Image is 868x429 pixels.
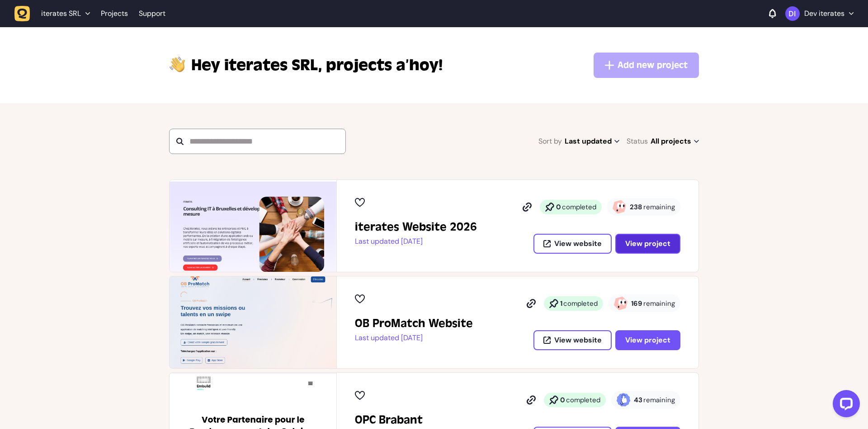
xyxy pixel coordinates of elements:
[615,234,680,254] button: View project
[14,5,95,22] button: iterates SRL
[191,54,322,76] span: iterates SRL
[533,234,612,254] button: View website
[618,59,688,72] span: Add new project
[101,5,128,22] a: Projects
[785,6,854,21] button: Dev iterates
[355,237,477,246] p: Last updated [DATE]
[560,395,565,405] strong: 0
[785,6,800,21] img: Dev iterates
[826,386,863,424] iframe: LiveChat chat widget
[556,202,561,212] strong: 0
[355,220,477,234] h2: iterates Website 2026
[643,299,675,308] span: remaining
[169,54,186,73] img: hi-hand
[554,240,602,247] span: View website
[630,202,642,212] strong: 238
[615,330,680,350] button: View project
[355,333,473,342] p: Last updated [DATE]
[634,395,642,405] strong: 43
[625,337,670,344] span: View project
[538,135,562,148] span: Sort by
[565,135,619,148] span: Last updated
[563,299,598,308] span: completed
[191,54,443,76] p: projects a’hoy!
[625,240,670,247] span: View project
[594,53,699,78] button: Add new project
[651,135,699,148] span: All projects
[554,337,602,344] span: View website
[533,330,612,350] button: View website
[643,395,675,405] span: remaining
[139,9,165,18] a: Support
[560,299,562,308] strong: 1
[627,135,648,148] span: Status
[804,9,844,18] p: Dev iterates
[355,413,423,427] h2: OPC Brabant
[41,9,81,18] span: iterates SRL
[355,316,473,331] h2: OB ProMatch Website
[643,202,675,212] span: remaining
[562,202,596,212] span: completed
[170,276,336,368] img: OB ProMatch Website
[566,395,600,405] span: completed
[170,180,336,272] img: iterates Website 2026
[631,299,642,308] strong: 169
